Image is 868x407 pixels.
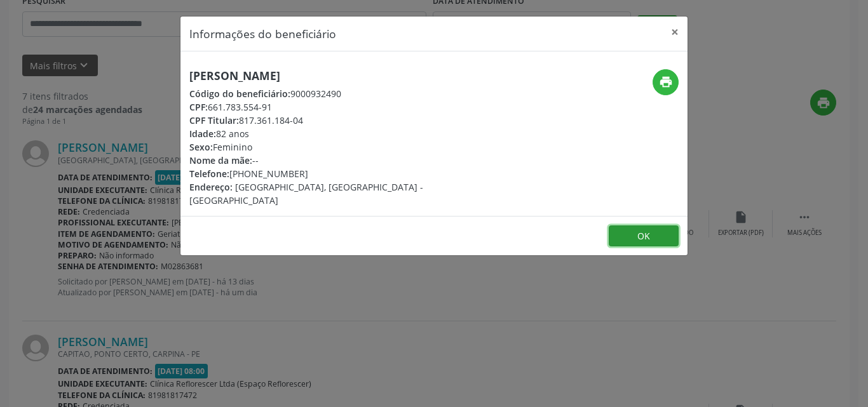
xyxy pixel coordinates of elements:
span: Idade: [189,128,216,140]
span: Código do beneficiário: [189,88,290,100]
div: 661.783.554-91 [189,100,510,114]
button: OK [609,225,679,247]
span: [GEOGRAPHIC_DATA], [GEOGRAPHIC_DATA] - [GEOGRAPHIC_DATA] [189,181,423,206]
span: Sexo: [189,141,213,153]
span: CPF: [189,101,208,113]
div: 817.361.184-04 [189,114,510,127]
span: Nome da mãe: [189,154,252,166]
i: print [659,75,673,89]
button: print [653,69,679,95]
div: [PHONE_NUMBER] [189,167,510,180]
div: Feminino [189,140,510,154]
div: 82 anos [189,127,510,140]
span: Endereço: [189,181,233,193]
span: Telefone: [189,168,229,180]
div: -- [189,154,510,167]
button: Close [662,17,688,48]
h5: [PERSON_NAME] [189,69,510,83]
div: 9000932490 [189,87,510,100]
h5: Informações do beneficiário [189,25,336,42]
span: CPF Titular: [189,114,239,126]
